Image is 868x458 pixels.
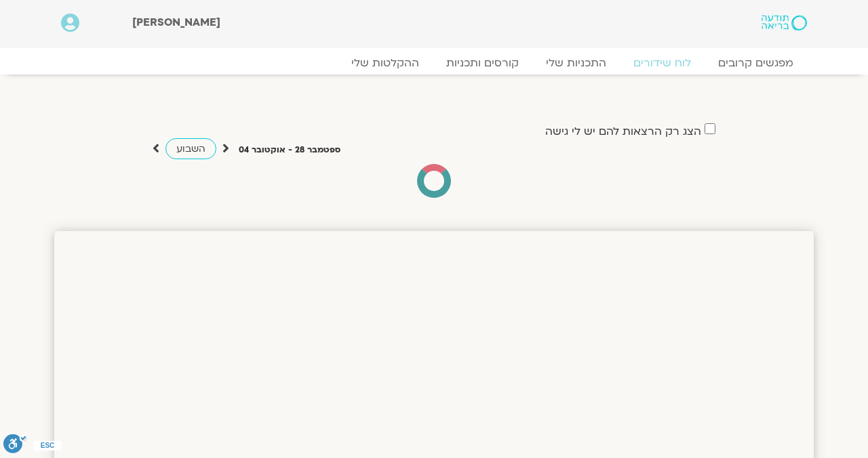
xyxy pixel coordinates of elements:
[620,56,705,70] a: לוח שידורים
[165,138,216,159] a: השבוע
[338,56,433,70] a: ההקלטות שלי
[61,56,807,70] nav: Menu
[132,15,220,30] span: [PERSON_NAME]
[176,142,205,155] span: השבוע
[532,56,620,70] a: התכניות שלי
[239,143,340,157] p: ספטמבר 28 - אוקטובר 04
[705,56,807,70] a: מפגשים קרובים
[433,56,532,70] a: קורסים ותכניות
[545,125,701,138] label: הצג רק הרצאות להם יש לי גישה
